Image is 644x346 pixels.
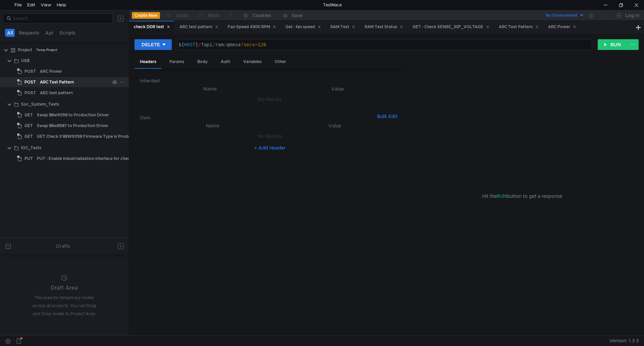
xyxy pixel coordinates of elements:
div: Get - fan speed [285,23,321,31]
button: Undo [160,10,193,20]
div: Auth [215,56,235,68]
nz-embed-empty: No Results [258,96,282,102]
button: + Add Header [252,144,288,152]
span: Version: 1.3.3 [609,336,639,346]
div: Fan Speed 4500 RPM [228,23,276,31]
div: ARC Power [40,66,62,76]
span: POST [24,66,36,76]
div: Redo [208,11,220,19]
div: Variables [238,56,267,68]
div: Temp Project [36,45,57,55]
span: POST [24,77,36,87]
div: Project [18,45,32,55]
button: Api [43,29,55,37]
span: POST [24,88,36,98]
div: Undo [176,11,188,19]
div: RAM Test Status [365,23,403,31]
div: ARC test pattern [179,23,218,31]
th: Name [151,122,275,130]
div: Body [192,56,213,68]
div: GET - Check SENSE_30F_VOLTAGE [413,23,489,31]
h6: Own [140,114,374,122]
div: GET Check if 88W9098 Firmware Type is Production [37,131,140,141]
div: Swap 88w9098 to Production Driver [37,110,109,120]
div: Swap 88w8987 to Production Driver [37,121,108,131]
button: Redo [193,10,224,20]
nz-embed-empty: No Results [258,133,282,139]
button: All [5,29,15,37]
div: Log In [625,11,639,19]
button: Bulk Edit [374,112,400,120]
div: Soc_System_Tests [21,99,59,109]
div: ARC test pattern [40,88,73,98]
th: Value [275,122,394,130]
div: PUT - Enable industrialization interface for checking protection state (status) [37,154,188,164]
div: IOC_Tests [21,143,41,153]
button: RUN [598,39,628,50]
div: Other [269,56,291,68]
button: Requests [17,29,41,37]
div: Cookies [253,11,271,19]
button: Create New [132,12,160,19]
div: No Environment [546,12,578,19]
button: No Environment [538,10,584,21]
span: GET [24,110,33,120]
button: Scripts [57,29,77,37]
div: USB [21,56,30,66]
div: DELETE [142,41,160,48]
input: Search... [13,15,109,22]
div: Drafts [56,242,70,250]
button: DELETE [135,39,172,50]
th: Value [275,85,400,93]
span: Hit the button to get a response [482,192,562,200]
div: Save [291,13,303,18]
h6: Inherited [140,77,400,85]
th: Name [145,85,275,93]
div: Params [164,56,190,68]
span: RUN [497,193,507,199]
span: GET [24,121,33,131]
span: PUT [24,154,33,164]
div: check DDR test [134,23,170,31]
div: RAM Test [330,23,355,31]
span: GET [24,131,33,141]
div: ARC Power [548,23,576,31]
div: ARC Test Pattern [40,77,74,87]
div: ARC Test Pattern [499,23,539,31]
div: Headers [135,56,162,69]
